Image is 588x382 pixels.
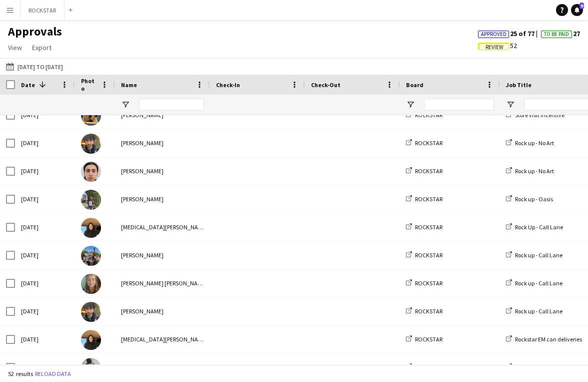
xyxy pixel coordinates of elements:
div: [DATE] [15,129,75,157]
span: ROCKSTAR [415,251,442,259]
span: Photo [81,77,97,92]
a: ROCKSTAR [406,111,442,119]
span: Rock up - Oasis [515,195,553,203]
div: [MEDICAL_DATA][PERSON_NAME] [115,213,210,241]
span: Name [121,81,137,89]
span: To Be Paid [544,31,569,38]
a: Rock up - Oasis [506,195,553,203]
button: Open Filter Menu [506,100,515,109]
span: ROCKSTAR [415,223,442,231]
span: Rock Up - Call Lane [515,223,563,231]
div: [DATE] [15,241,75,269]
span: ROCKSTAR [415,307,442,315]
span: ROCKSTAR [415,111,442,119]
div: [PERSON_NAME] [115,185,210,213]
div: [PERSON_NAME] [115,129,210,157]
div: [PERSON_NAME] [115,353,210,381]
div: [PERSON_NAME] [115,101,210,129]
span: Export [32,43,51,52]
span: Event Manager Day 2025 [415,363,478,371]
a: Rock up - Call Lane [506,307,562,315]
div: [DATE] [15,157,75,185]
a: Rock Up - Call Lane [506,223,563,231]
a: 9 [571,4,583,16]
div: [PERSON_NAME] [115,241,210,269]
span: Rockstar EM can deliveries [515,335,582,343]
span: 27 [541,29,580,38]
button: ROCKSTAR [20,1,64,20]
span: Check-In [216,81,240,89]
a: ROCKSTAR [406,195,442,203]
div: [DATE] [15,101,75,129]
span: ROCKSTAR [415,195,442,203]
img: Zohra Rahmani [81,162,101,182]
span: ROCKSTAR [415,279,442,287]
span: ROCKSTAR [415,167,442,175]
span: Job Title [506,81,531,89]
a: Rock up - No Art [506,167,554,175]
a: Rock up - Call Lane [506,279,562,287]
button: Reload data [33,368,73,379]
a: ROCKSTAR [406,335,442,343]
img: Owais Hussain [81,134,101,154]
img: Yasmin Niksaz [81,330,101,350]
a: ROCKSTAR [406,279,442,287]
span: Store visit incentive [515,111,564,119]
a: Rock up - No Art [506,139,554,147]
span: Approved [481,31,506,38]
div: [DATE] [15,325,75,353]
a: Rock up - Call Lane [506,251,562,259]
div: [PERSON_NAME] [115,157,210,185]
span: Rock up - No Art [515,167,554,175]
span: Rock up - Call Lane [515,279,562,287]
img: Owais Hussain [81,302,101,322]
img: Carla Strathdee [81,190,101,210]
a: Event Manager Day 2025 [406,363,478,371]
div: [MEDICAL_DATA][PERSON_NAME] [115,325,210,353]
span: Rock up - No Art [515,139,554,147]
a: ROCKSTAR [406,167,442,175]
input: Name Filter Input [139,99,204,111]
img: Phoebe Olivia [81,274,101,294]
span: ROCKSTAR [415,139,442,147]
span: Review [485,44,503,51]
div: [PERSON_NAME] [PERSON_NAME] [115,269,210,297]
a: Export [28,41,55,54]
span: EM Day 2025 [515,363,547,371]
a: ROCKSTAR [406,307,442,315]
a: Rockstar EM can deliveries [506,335,582,343]
button: [DATE] to [DATE] [4,61,65,73]
div: [DATE] [15,269,75,297]
span: Check-Out [311,81,340,89]
span: View [8,43,22,52]
div: [DATE] [15,297,75,325]
span: Date [21,81,35,89]
span: Rock up - Call Lane [515,307,562,315]
input: Board Filter Input [424,99,494,111]
div: [PERSON_NAME] [115,297,210,325]
div: [DATE] [15,353,75,381]
a: View [4,41,26,54]
button: Open Filter Menu [121,100,130,109]
img: Erin Success [81,246,101,266]
span: ROCKSTAR [415,335,442,343]
img: Mia Jumpp [81,358,101,378]
span: Board [406,81,423,89]
span: Rock up - Call Lane [515,251,562,259]
a: ROCKSTAR [406,223,442,231]
img: Natasja Davies [81,106,101,126]
a: ROCKSTAR [406,251,442,259]
img: Yasmin Niksaz [81,218,101,238]
a: EM Day 2025 [506,363,547,371]
button: Open Filter Menu [406,100,415,109]
div: [DATE] [15,213,75,241]
div: [DATE] [15,185,75,213]
a: Store visit incentive [506,111,564,119]
span: 9 [579,3,584,9]
span: 25 of 77 [478,29,541,38]
a: ROCKSTAR [406,139,442,147]
span: 52 [478,41,517,50]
